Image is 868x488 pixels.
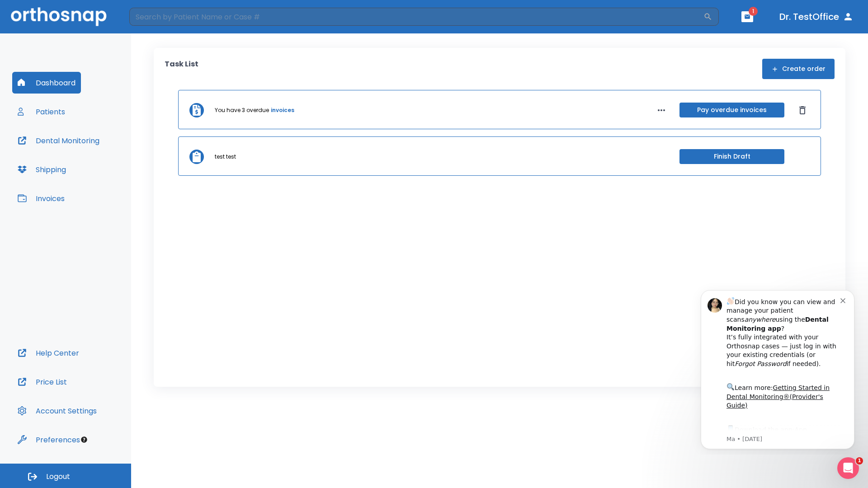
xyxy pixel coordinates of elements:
[12,188,70,209] button: Invoices
[215,153,236,161] p: test test
[795,103,810,117] button: Dismiss
[837,457,859,479] iframe: Intercom live chat
[856,457,863,465] span: 1
[39,144,120,160] a: App Store
[165,59,198,79] p: Task List
[39,142,153,188] div: Download the app: | ​ Let us know if you need help getting started!
[776,9,857,25] button: Dr. TestOffice
[12,371,72,393] button: Price List
[215,106,269,114] p: You have 3 overdue
[39,153,153,161] p: Message from Ma, sent 5w ago
[80,436,88,444] div: Tooltip anchor
[749,7,758,16] span: 1
[12,130,105,151] button: Dental Monitoring
[129,8,703,26] input: Search by Patient Name or Case #
[679,149,784,164] button: Finish Draft
[687,282,868,455] iframe: Intercom notifications message
[12,342,85,364] button: Help Center
[12,429,85,450] button: Preferences
[11,7,107,26] img: Orthosnap
[12,159,71,180] button: Shipping
[46,472,70,482] span: Logout
[12,72,81,94] button: Dashboard
[153,14,160,21] button: Dismiss notification
[679,103,784,117] button: Pay overdue invoices
[271,106,294,114] a: invoices
[762,59,835,79] button: Create order
[12,101,71,122] button: Patients
[12,400,102,422] button: Account Settings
